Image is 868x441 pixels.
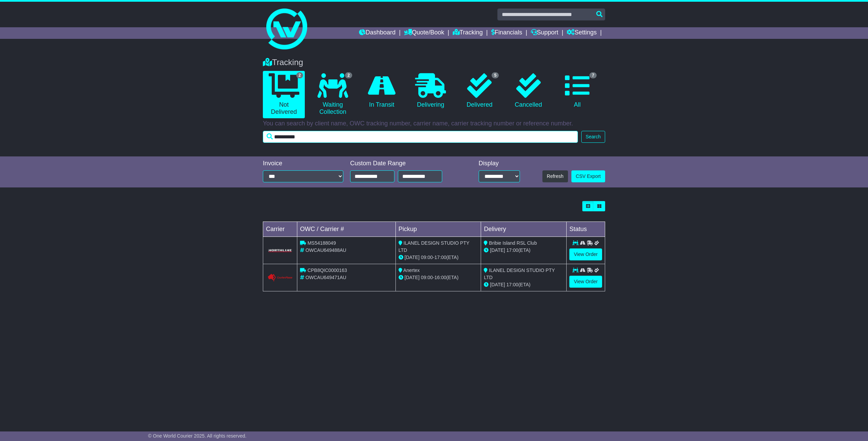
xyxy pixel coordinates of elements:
a: 7 All [556,71,598,111]
span: CPB8QIC0000163 [308,268,347,273]
span: [DATE] [490,247,505,253]
div: (ETA) [484,281,564,288]
div: Invoice [263,160,343,167]
span: ILANEL DESIGN STUDIO PTY LTD [399,240,469,253]
td: Carrier [263,222,297,237]
a: 2 Not Delivered [263,71,305,118]
span: 5 [492,72,499,78]
span: 2 [345,72,352,78]
span: 09:00 [421,255,433,260]
p: You can search by client name, OWC tracking number, carrier name, carrier tracking number or refe... [263,120,605,127]
a: Quote/Book [404,27,444,39]
a: Settings [567,27,597,39]
span: [DATE] [490,282,505,287]
div: (ETA) [484,247,564,254]
div: Custom Date Range [350,160,460,167]
span: MS54188049 [308,240,336,246]
td: Status [567,222,605,237]
span: 17:00 [506,247,518,253]
span: ILANEL DESIGN STUDIO PTY LTD [484,268,555,280]
span: Anertex [403,268,420,273]
button: Refresh [542,170,568,182]
button: Search [581,131,605,143]
div: Tracking [259,58,609,67]
span: 09:00 [421,275,433,280]
a: View Order [569,276,602,288]
span: © One World Courier 2025. All rights reserved. [148,433,246,439]
div: - (ETA) [399,274,478,281]
td: OWC / Carrier # [297,222,396,237]
span: 17:00 [434,255,446,260]
a: Dashboard [359,27,395,39]
span: 7 [589,72,597,78]
a: Support [531,27,558,39]
img: GetCarrierServiceLogo [267,248,293,253]
div: - (ETA) [399,254,478,261]
a: Tracking [453,27,483,39]
a: Delivering [409,71,451,111]
a: View Order [569,248,602,260]
span: 16:00 [434,275,446,280]
span: OWCAU649488AU [305,247,346,253]
span: [DATE] [405,275,420,280]
td: Delivery [481,222,567,237]
span: [DATE] [405,255,420,260]
img: GetCarrierServiceLogo [267,274,293,282]
a: 2 Waiting Collection [312,71,354,118]
span: OWCAU649471AU [305,275,346,280]
a: 5 Delivered [459,71,500,111]
a: CSV Export [571,170,605,182]
a: In Transit [361,71,403,111]
div: Display [479,160,520,167]
a: Financials [491,27,522,39]
a: Cancelled [507,71,549,111]
span: 2 [296,72,303,78]
td: Pickup [395,222,481,237]
span: 17:00 [506,282,518,287]
span: Bribie Island RSL Club [489,240,537,246]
